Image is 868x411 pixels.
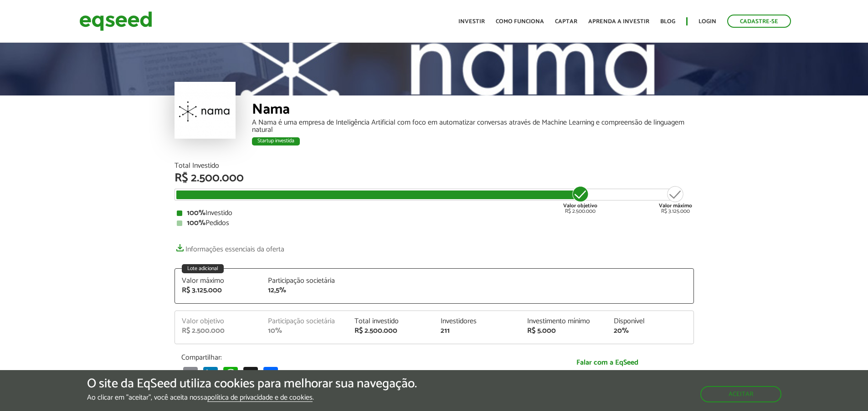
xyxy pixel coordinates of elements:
div: R$ 2.500.000 [175,172,694,184]
a: política de privacidade e de cookies [207,394,313,402]
div: Participação societária [268,277,341,285]
a: LinkedIn [201,366,220,381]
div: R$ 2.500.000 [563,185,597,214]
div: R$ 5.000 [527,327,600,335]
a: Cadastre-se [727,15,791,28]
div: 20% [614,327,687,335]
a: Aprenda a investir [588,19,649,25]
a: Email [181,366,200,381]
a: Como funciona [496,19,544,25]
div: R$ 3.125.000 [659,185,692,214]
a: Informações essenciais da oferta [175,241,284,253]
div: Investidores [441,318,514,325]
div: Investido [177,210,692,217]
div: Investimento mínimo [527,318,600,325]
div: Participação societária [268,318,341,325]
a: Captar [555,19,577,25]
a: WhatsApp [221,366,240,381]
div: Valor máximo [182,277,255,285]
img: EqSeed [79,9,152,33]
div: Total investido [354,318,427,325]
strong: 100% [187,217,205,229]
a: Login [699,19,716,25]
strong: Valor máximo [659,201,692,210]
div: R$ 2.500.000 [182,327,255,335]
p: Ao clicar em "aceitar", você aceita nossa . [87,393,417,402]
div: Nama [252,102,694,119]
div: 12,5% [268,287,341,294]
a: Blog [660,19,675,25]
div: Valor objetivo [182,318,255,325]
div: R$ 3.125.000 [182,287,255,294]
a: Compartilhar [262,366,280,381]
p: Compartilhar: [181,353,514,362]
a: Falar com a EqSeed [528,353,687,372]
div: R$ 2.500.000 [354,327,427,335]
a: Investir [458,19,485,25]
div: A Nama é uma empresa de Inteligência Artificial com foco em automatizar conversas através de Mach... [252,119,694,134]
div: Lote adicional [182,264,224,273]
div: Total Investido [175,162,694,170]
div: Startup investida [252,137,300,145]
strong: 100% [187,207,205,219]
a: X [241,366,260,381]
button: Aceitar [700,386,781,402]
div: 211 [441,327,514,335]
h5: O site da EqSeed utiliza cookies para melhorar sua navegação. [87,377,417,391]
div: 10% [268,327,341,335]
strong: Valor objetivo [563,201,597,210]
div: Disponível [614,318,687,325]
div: Pedidos [177,220,692,227]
